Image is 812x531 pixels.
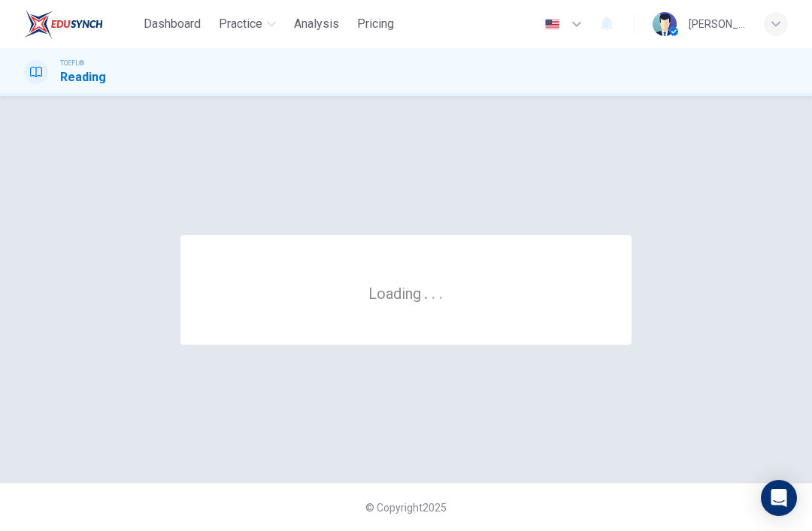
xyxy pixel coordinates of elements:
h6: . [438,279,444,304]
img: Profile picture [653,12,677,36]
div: Open Intercom Messenger [761,480,797,516]
button: Analysis [288,11,345,38]
span: TOEFL® [60,58,84,68]
div: [PERSON_NAME] [689,15,746,33]
img: EduSynch logo [24,9,103,39]
span: Pricing [357,15,394,33]
span: Analysis [294,15,339,33]
h6: Loading [368,283,444,303]
h6: . [431,279,436,304]
button: Pricing [351,11,400,38]
h1: Reading [60,68,106,86]
span: © Copyright 2025 [365,502,447,514]
span: Dashboard [144,15,201,33]
span: Practice [219,15,262,33]
button: Practice [213,11,282,38]
button: Dashboard [138,11,207,38]
img: en [543,19,562,30]
h6: . [423,279,429,304]
a: EduSynch logo [24,9,138,39]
